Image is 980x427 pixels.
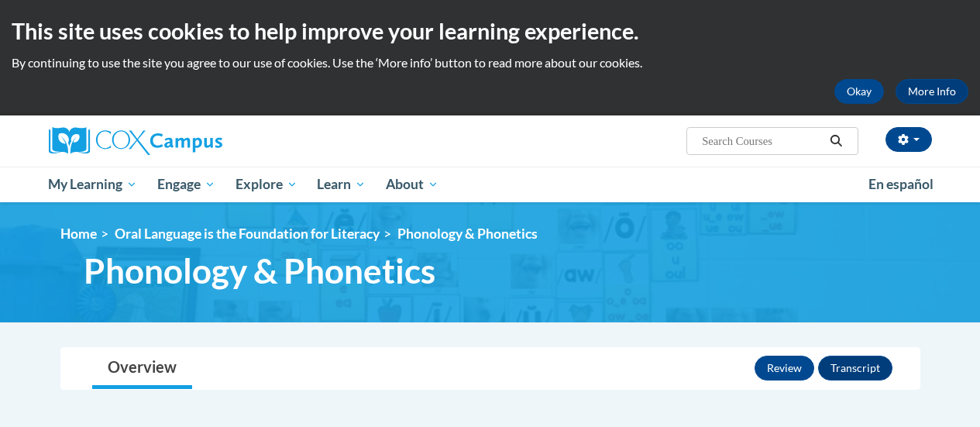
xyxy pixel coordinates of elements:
span: En español [868,176,934,192]
span: Engage [157,175,215,194]
span: Learn [317,175,366,194]
div: Main menu [37,167,944,202]
h2: This site uses cookies to help improve your learning experience. [12,15,968,46]
a: Engage [147,167,225,202]
span: Phonology & Phonetics [397,226,538,242]
button: Okay [834,79,884,104]
a: Learn [307,167,376,202]
a: Cox Campus [49,127,328,155]
a: Home [60,226,97,242]
button: Search [824,132,848,150]
a: En español [858,168,944,201]
span: About [386,175,438,194]
a: Oral Language is the Foundation for Literacy [115,226,380,242]
a: My Learning [39,167,148,202]
button: Review [755,356,814,381]
span: Phonology & Phonetics [84,250,435,291]
a: Explore [225,167,308,202]
img: Cox Campus [49,127,222,155]
span: Explore [236,175,297,194]
p: By continuing to use the site you agree to our use of cookies. Use the ‘More info’ button to read... [12,54,968,71]
span: My Learning [48,175,137,194]
a: Overview [92,348,192,389]
a: About [376,167,449,202]
input: Search Courses [700,132,824,150]
button: Transcript [818,356,892,381]
button: Account Settings [885,127,932,152]
a: More Info [896,79,968,104]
